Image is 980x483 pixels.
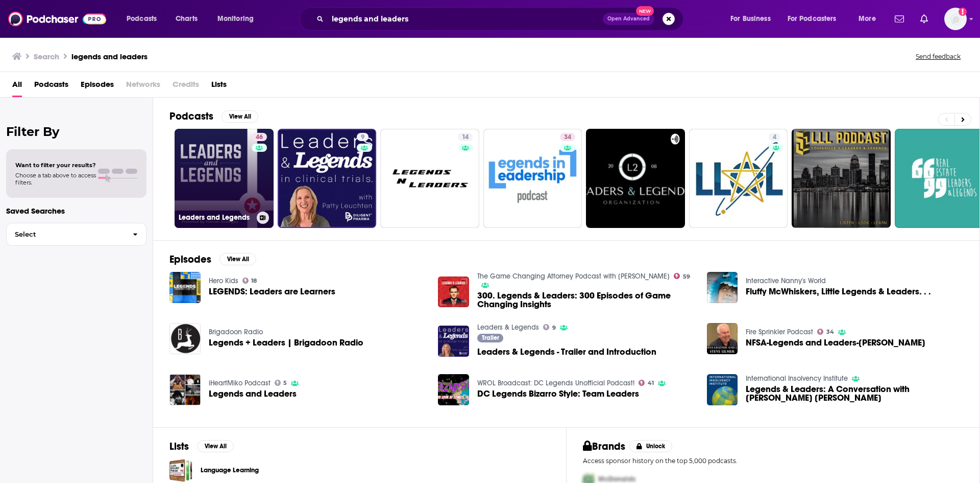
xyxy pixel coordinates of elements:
a: International Insolvency Institute [746,374,848,383]
button: Unlock [629,440,673,452]
a: Show notifications dropdown [891,10,908,28]
button: View All [197,440,234,452]
a: 34 [817,329,834,335]
span: Want to filter your results? [15,162,96,169]
span: For Podcasters [788,12,837,26]
span: 59 [683,274,690,279]
a: EpisodesView All [169,253,256,266]
a: Episodes [81,76,114,97]
a: WROL Broadcast: DC Legends Unofficial Podcast! [477,379,634,387]
img: Legends + Leaders | Brigadoon Radio [169,323,201,354]
a: Charts [169,11,204,27]
a: 4 [689,129,788,228]
img: NFSA-Legends and Leaders-Steve Ulmer [707,323,738,354]
span: Monitoring [217,12,254,26]
a: Language Learning [201,465,259,476]
h2: Lists [169,440,189,453]
a: Leaders & Legends - Trailer and Introduction [477,348,656,356]
span: 4 [773,132,776,143]
a: Show notifications dropdown [916,10,932,28]
span: New [636,6,654,16]
a: DC Legends Bizarro Style: Team Leaders [477,389,639,398]
button: View All [219,253,256,265]
span: For Business [730,12,771,26]
a: Fire Sprinkler Podcast [746,328,813,336]
a: 41 [639,380,654,386]
span: Legends & Leaders: A Conversation with [PERSON_NAME] [PERSON_NAME] [746,385,963,402]
a: 300. Legends & Leaders: 300 Episodes of Game Changing Insights [438,277,469,308]
a: Leaders & Legends [477,323,539,332]
span: 9 [361,132,364,143]
a: 9 [543,324,556,330]
span: Legends and Leaders [209,389,297,398]
span: 18 [251,279,257,283]
img: Fluffy McWhiskers, Little Legends & Leaders. . . [707,272,738,303]
a: LEGENDS: Leaders are Learners [209,287,335,296]
button: open menu [781,11,851,27]
a: 46Leaders and Legends [175,129,274,228]
span: Trailer [482,335,499,341]
a: 9 [357,133,369,141]
img: User Profile [944,8,967,30]
span: Networks [126,76,160,97]
button: Show profile menu [944,8,967,30]
button: open menu [119,11,170,27]
a: ListsView All [169,440,234,453]
h2: Brands [583,440,625,453]
img: Podchaser - Follow, Share and Rate Podcasts [8,9,106,29]
span: Lists [211,76,227,97]
button: Send feedback [913,52,964,61]
button: open menu [210,11,267,27]
span: Fluffy McWhiskers, Little Legends & Leaders. . . [746,287,931,296]
h3: Leaders and Legends [179,213,253,222]
span: 34 [826,330,834,334]
a: 18 [242,278,257,284]
h3: legends and leaders [71,52,148,61]
span: Open Advanced [607,16,650,21]
a: 4 [769,133,780,141]
a: PodcastsView All [169,110,258,123]
div: Search podcasts, credits, & more... [309,7,693,31]
a: 14 [458,133,473,141]
a: 5 [275,380,287,386]
button: Open AdvancedNew [603,13,654,25]
span: NFSA-Legends and Leaders-[PERSON_NAME] [746,338,925,347]
h2: Episodes [169,253,211,266]
span: 46 [256,132,263,143]
a: NFSA-Legends and Leaders-Steve Ulmer [746,338,925,347]
span: More [859,12,876,26]
h3: Search [34,52,59,61]
a: LEGENDS: Leaders are Learners [169,272,201,303]
a: 59 [674,273,690,279]
a: 300. Legends & Leaders: 300 Episodes of Game Changing Insights [477,291,695,309]
img: Legends & Leaders: A Conversation with Hon. Justice Kannan Ramesh [707,374,738,405]
a: iHeartMiko Podcast [209,379,271,387]
img: Legends and Leaders [169,374,201,405]
a: The Game Changing Attorney Podcast with Michael Mogill [477,272,670,281]
span: 14 [462,132,469,143]
span: Podcasts [127,12,157,26]
a: Language Learning [169,459,192,482]
h2: Filter By [6,124,146,139]
a: Podcasts [34,76,68,97]
a: 46 [252,133,267,141]
a: Legends + Leaders | Brigadoon Radio [209,338,363,347]
a: Legends & Leaders: A Conversation with Hon. Justice Kannan Ramesh [746,385,963,402]
a: Brigadoon Radio [209,328,263,336]
button: Select [6,223,146,246]
img: Leaders & Legends - Trailer and Introduction [438,326,469,357]
span: Choose a tab above to access filters. [15,172,96,186]
img: DC Legends Bizarro Style: Team Leaders [438,374,469,405]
